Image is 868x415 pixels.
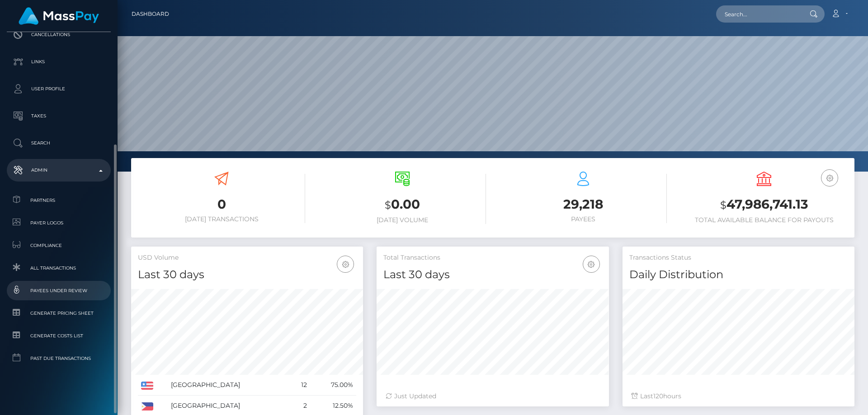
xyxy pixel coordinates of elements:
div: Just Updated [386,392,599,401]
h5: USD Volume [138,253,356,262]
p: Links [10,55,107,69]
a: Generate Costs List [7,326,111,345]
h5: Total Transactions [383,253,602,262]
img: MassPay Logo [19,7,99,25]
h3: 47,986,741.13 [680,196,848,214]
a: Dashboard [132,5,169,23]
small: $ [720,199,726,211]
a: Cancellations [7,23,111,46]
span: Payer Logos [10,218,107,228]
td: 75.00% [310,375,356,396]
td: [GEOGRAPHIC_DATA] [168,375,290,396]
h3: 29,218 [500,196,667,213]
h3: 0.00 [319,196,486,214]
a: User Profile [7,78,111,100]
a: Past Due Transactions [7,349,111,368]
p: Cancellations [10,28,107,42]
span: Partners [10,195,107,205]
a: Taxes [7,105,111,127]
td: 12 [290,375,310,396]
h4: Last 30 days [383,267,602,283]
span: 120 [653,392,663,400]
small: $ [385,199,391,211]
a: Admin [7,159,111,182]
h6: Total Available Balance for Payouts [680,216,848,224]
span: Generate Pricing Sheet [10,308,107,318]
span: Past Due Transactions [10,353,107,364]
a: Payees under Review [7,281,111,300]
a: Partners [7,191,111,210]
a: Generate Pricing Sheet [7,303,111,323]
p: Taxes [10,109,107,123]
div: Last hours [632,392,845,401]
img: PH.png [141,402,153,410]
a: Search [7,132,111,154]
img: US.png [141,382,153,390]
h3: 0 [138,196,305,213]
a: Compliance [7,236,111,255]
h6: [DATE] Transactions [138,215,305,223]
p: Admin [10,163,107,177]
h6: [DATE] Volume [319,216,486,224]
span: Generate Costs List [10,331,107,341]
p: User Profile [10,82,107,96]
span: Payees under Review [10,285,107,296]
a: All Transactions [7,258,111,278]
input: Search... [716,5,801,23]
h4: Last 30 days [138,267,356,283]
span: Compliance [10,240,107,251]
span: All Transactions [10,263,107,273]
p: Search [10,136,107,150]
a: Payer Logos [7,213,111,233]
a: Links [7,51,111,73]
h6: Payees [500,215,667,223]
h4: Daily Distribution [629,267,848,283]
h5: Transactions Status [629,253,848,262]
